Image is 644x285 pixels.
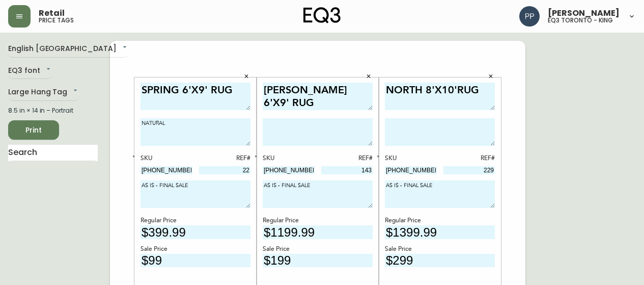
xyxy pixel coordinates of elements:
[385,254,495,268] input: price excluding $
[263,154,315,163] div: SKU
[443,154,495,163] div: REF#
[385,180,495,208] textarea: AS IS - FINAL SALE
[39,17,74,23] h5: price tags
[385,83,495,111] textarea: NORTH 8'X10'RUG
[385,216,495,225] div: Regular Price
[321,154,373,163] div: REF#
[8,145,98,161] input: Search
[141,180,250,208] textarea: AS IS - FINAL SALE
[385,154,437,163] div: SKU
[141,225,250,239] input: price excluding $
[141,216,250,225] div: Regular Price
[141,254,250,268] input: price excluding $
[548,9,620,17] span: [PERSON_NAME]
[141,118,250,146] textarea: NATURAL
[548,17,613,23] h5: eq3 toronto - king
[263,83,373,111] textarea: [PERSON_NAME] 6'X9' RUG
[263,254,373,268] input: price excluding $
[263,180,373,208] textarea: AS IS - FINAL SALE
[8,63,52,80] div: EQ3 font
[8,106,98,115] div: 8.5 in × 14 in – Portrait
[263,245,373,254] div: Sale Price
[303,7,341,23] img: logo
[141,154,192,163] div: SKU
[263,216,373,225] div: Regular Price
[39,9,65,17] span: Retail
[385,245,495,254] div: Sale Price
[199,154,251,163] div: REF#
[519,6,540,27] img: 93ed64739deb6bac3372f15ae91c6632
[8,120,59,140] button: Print
[385,225,495,239] input: price excluding $
[263,225,373,239] input: price excluding $
[16,124,51,137] span: Print
[141,245,250,254] div: Sale Price
[141,83,250,111] textarea: SPRING 6'X9' RUG
[8,41,129,58] div: English [GEOGRAPHIC_DATA]
[8,84,79,101] div: Large Hang Tag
